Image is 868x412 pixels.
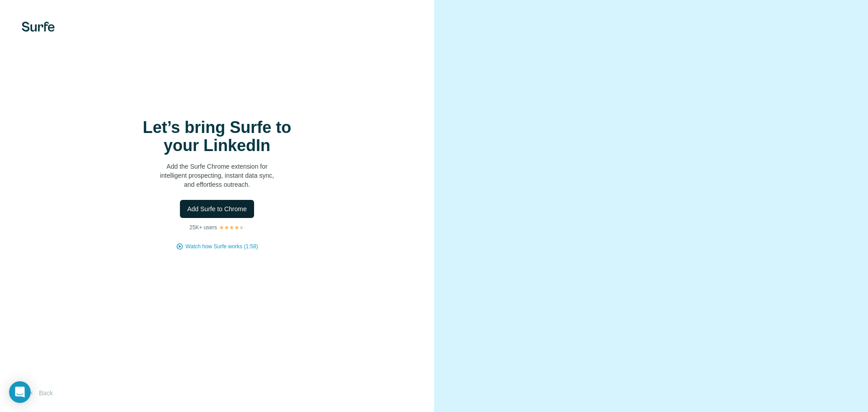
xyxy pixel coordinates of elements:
[9,381,31,403] div: Open Intercom Messenger
[127,162,307,189] p: Add the Surfe Chrome extension for intelligent prospecting, instant data sync, and effortless out...
[185,242,258,251] button: Watch how Surfe works (1:58)
[187,204,247,213] span: Add Surfe to Chrome
[127,118,307,155] h1: Let’s bring Surfe to your LinkedIn
[189,223,217,232] p: 25K+ users
[22,385,59,401] button: Back
[22,22,55,32] img: Surfe's logo
[180,200,254,218] button: Add Surfe to Chrome
[219,225,245,230] img: Rating Stars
